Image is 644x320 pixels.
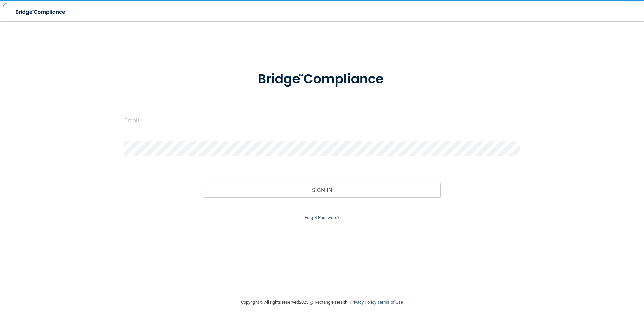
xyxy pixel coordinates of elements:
button: Sign In [204,183,441,197]
div: Copyright © All rights reserved 2025 @ Rectangle Health | | [200,291,444,313]
input: Email [124,113,520,128]
a: Privacy Policy [350,300,376,305]
a: Terms of Use [377,300,403,305]
img: bridge_compliance_login_screen.278c3ca4.svg [10,5,72,19]
a: Forgot Password? [305,215,339,220]
img: bridge_compliance_login_screen.278c3ca4.svg [244,62,400,97]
